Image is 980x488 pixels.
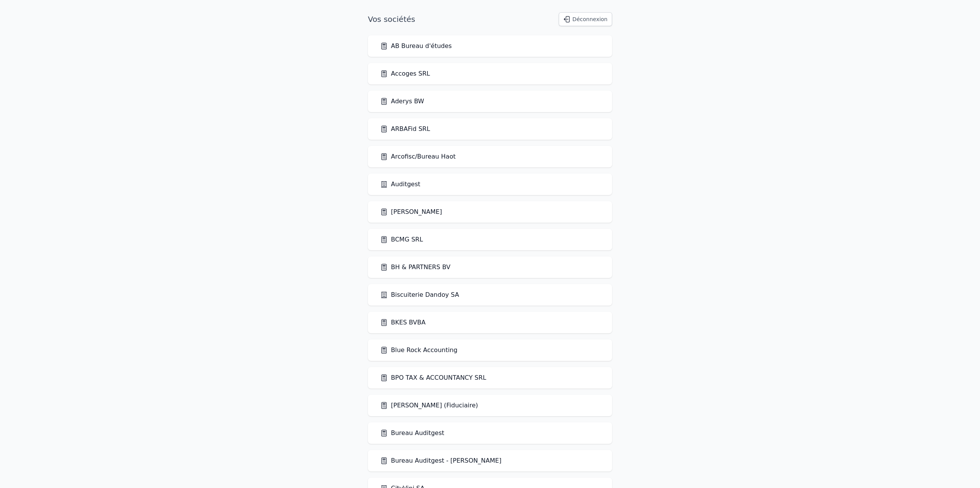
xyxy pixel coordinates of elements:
[380,401,478,410] a: [PERSON_NAME] (Fiduciaire)
[380,456,502,465] a: Bureau Auditgest - [PERSON_NAME]
[380,373,486,382] a: BPO TAX & ACCOUNTANCY SRL
[380,318,425,327] a: BKES BVBA
[380,124,430,134] a: ARBAFid SRL
[380,346,457,355] a: Blue Rock Accounting
[380,41,452,51] a: AB Bureau d'études
[380,180,420,189] a: Auditgest
[380,207,442,217] a: [PERSON_NAME]
[380,290,459,299] a: Biscuiterie Dandoy SA
[380,235,423,244] a: BCMG SRL
[380,152,455,161] a: Arcofisc/Bureau Haot
[380,69,430,78] a: Accoges SRL
[380,97,424,106] a: Aderys BW
[380,263,450,272] a: BH & PARTNERS BV
[368,14,415,25] h1: Vos sociétés
[559,12,612,26] button: Déconnexion
[380,428,444,438] a: Bureau Auditgest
